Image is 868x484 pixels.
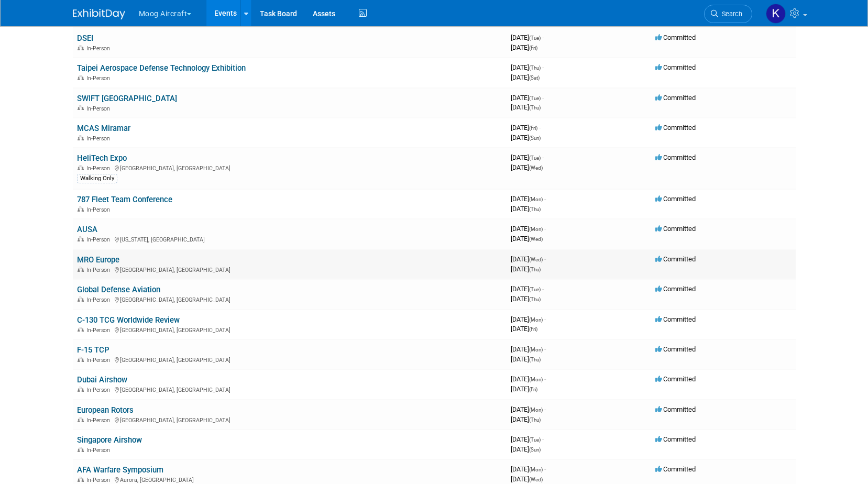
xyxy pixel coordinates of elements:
[77,153,127,163] a: HeliTech Expo
[86,327,113,334] span: In-Person
[655,285,696,293] span: Committed
[766,4,786,24] img: Kathryn Germony
[529,437,541,443] span: (Tue)
[77,235,502,243] div: [US_STATE], [GEOGRAPHIC_DATA]
[511,94,544,102] span: [DATE]
[511,355,541,363] span: [DATE]
[529,317,543,323] span: (Mon)
[544,195,546,203] span: -
[511,163,543,171] span: [DATE]
[529,477,543,482] span: (Wed)
[544,405,546,413] span: -
[511,225,546,233] span: [DATE]
[511,153,544,161] span: [DATE]
[529,447,541,453] span: (Sun)
[86,447,113,454] span: In-Person
[511,435,544,443] span: [DATE]
[511,43,537,51] span: [DATE]
[529,357,541,362] span: (Thu)
[86,296,113,303] span: In-Person
[529,296,541,302] span: (Thu)
[529,105,541,111] span: (Thu)
[511,103,541,111] span: [DATE]
[77,63,246,73] a: Taipei Aerospace Defense Technology Exhibition
[542,285,544,293] span: -
[77,385,502,393] div: [GEOGRAPHIC_DATA], [GEOGRAPHIC_DATA]
[655,94,696,102] span: Committed
[529,45,537,51] span: (Fri)
[77,325,502,334] div: [GEOGRAPHIC_DATA], [GEOGRAPHIC_DATA]
[77,195,172,204] a: 787 Fleet Team Conference
[655,465,696,473] span: Committed
[86,206,113,213] span: In-Person
[511,445,541,453] span: [DATE]
[511,235,543,243] span: [DATE]
[529,196,543,202] span: (Mon)
[542,94,544,102] span: -
[77,163,502,172] div: [GEOGRAPHIC_DATA], [GEOGRAPHIC_DATA]
[511,63,544,71] span: [DATE]
[511,134,541,141] span: [DATE]
[78,105,84,111] img: In-Person Event
[86,267,113,273] span: In-Person
[77,94,177,103] a: SWIFT [GEOGRAPHIC_DATA]
[542,34,544,41] span: -
[86,357,113,364] span: In-Person
[86,165,113,172] span: In-Person
[511,465,546,473] span: [DATE]
[655,315,696,323] span: Committed
[529,65,541,71] span: (Thu)
[529,407,543,413] span: (Mon)
[77,415,502,424] div: [GEOGRAPHIC_DATA], [GEOGRAPHIC_DATA]
[542,63,544,71] span: -
[77,174,117,183] div: Walking Only
[655,34,696,41] span: Committed
[542,435,544,443] span: -
[529,377,543,382] span: (Mon)
[511,205,541,213] span: [DATE]
[77,255,119,265] a: MRO Europe
[77,405,134,415] a: European Rotors
[511,375,546,383] span: [DATE]
[78,357,84,362] img: In-Person Event
[529,267,541,272] span: (Thu)
[77,225,97,234] a: AUSA
[655,435,696,443] span: Committed
[78,267,84,272] img: In-Person Event
[78,417,84,422] img: In-Person Event
[86,45,113,52] span: In-Person
[529,135,541,141] span: (Sun)
[718,10,742,18] span: Search
[529,95,541,101] span: (Tue)
[511,124,541,131] span: [DATE]
[529,347,543,353] span: (Mon)
[78,296,84,302] img: In-Person Event
[77,265,502,273] div: [GEOGRAPHIC_DATA], [GEOGRAPHIC_DATA]
[529,257,543,262] span: (Wed)
[78,165,84,170] img: In-Person Event
[511,265,541,273] span: [DATE]
[544,255,546,263] span: -
[77,355,502,364] div: [GEOGRAPHIC_DATA], [GEOGRAPHIC_DATA]
[77,315,180,325] a: C-130 TCG Worldwide Review
[77,34,93,43] a: DSEI
[655,124,696,131] span: Committed
[511,405,546,413] span: [DATE]
[655,405,696,413] span: Committed
[78,206,84,212] img: In-Person Event
[655,195,696,203] span: Committed
[78,236,84,241] img: In-Person Event
[78,477,84,482] img: In-Person Event
[77,285,160,294] a: Global Defense Aviation
[77,124,130,133] a: MCAS Miramar
[511,34,544,41] span: [DATE]
[511,285,544,293] span: [DATE]
[77,295,502,303] div: [GEOGRAPHIC_DATA], [GEOGRAPHIC_DATA]
[511,315,546,323] span: [DATE]
[542,153,544,161] span: -
[544,465,546,473] span: -
[73,9,125,19] img: ExhibitDay
[511,325,537,333] span: [DATE]
[77,465,163,475] a: AFA Warfare Symposium
[511,475,543,483] span: [DATE]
